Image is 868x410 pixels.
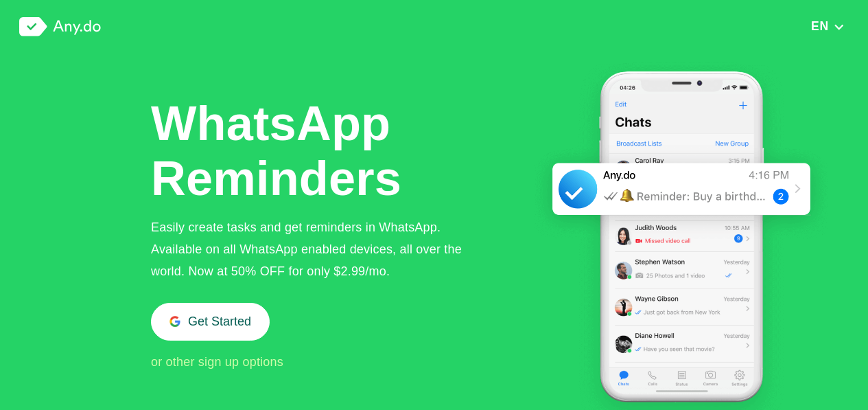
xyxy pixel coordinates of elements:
[833,22,845,32] img: down
[807,19,849,34] button: EN
[19,17,101,36] img: logo
[151,216,484,282] div: Easily create tasks and get reminders in WhatsApp. Available on all WhatsApp enabled devices, all...
[151,303,270,341] button: Get Started
[151,355,283,369] span: or other sign up options
[811,19,829,33] span: EN
[151,96,405,206] h1: WhatsApp Reminders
